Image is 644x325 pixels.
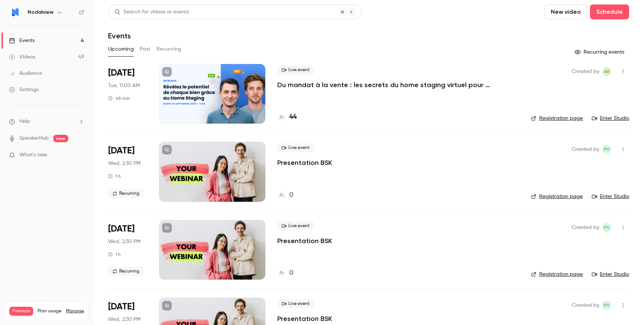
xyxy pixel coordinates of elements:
[108,223,135,235] span: [DATE]
[9,118,84,125] li: help-dropdown-opener
[602,301,611,310] span: Paul Vérine
[28,9,54,16] h6: Nodalview
[289,112,297,122] h4: 44
[531,193,583,200] a: Registration page
[66,308,84,314] a: Manage
[602,145,611,154] span: Paul Vérine
[108,267,144,276] span: Recurring
[531,271,583,278] a: Registration page
[590,4,629,19] button: Schedule
[277,80,501,89] a: Du mandat à la vente : les secrets du home staging virtuel pour déclencher le coup de cœur
[277,158,332,167] a: Presentation BSK
[592,193,629,200] a: Enter Studio
[531,115,583,122] a: Registration page
[108,82,140,89] span: Tue, 11:00 AM
[108,251,121,257] div: 1 h
[277,66,314,74] span: Live event
[38,308,61,314] span: Plan usage
[19,134,49,142] a: SpeakerHub
[289,268,293,278] h4: 0
[108,142,147,201] div: Jul 29 Wed, 2:30 PM (Europe/Paris)
[602,223,611,232] span: Paul Vérine
[75,152,84,159] iframe: Noticeable Trigger
[592,271,629,278] a: Enter Studio
[289,190,293,200] h4: 0
[9,53,35,61] div: Videos
[604,223,610,232] span: PV
[571,46,629,58] button: Recurring events
[604,301,610,310] span: PV
[108,31,131,40] h1: Events
[108,95,130,101] div: 45 min
[140,43,151,55] button: Past
[108,67,135,79] span: [DATE]
[592,115,629,122] a: Enter Studio
[544,4,587,19] button: New video
[9,307,33,316] span: Premium
[108,64,147,124] div: Sep 16 Tue, 11:00 AM (Europe/Brussels)
[9,86,39,93] div: Settings
[277,236,332,245] a: Presentation BSK
[108,301,135,313] span: [DATE]
[572,145,599,154] span: Created by
[9,37,35,44] div: Events
[572,301,599,310] span: Created by
[572,67,599,76] span: Created by
[108,220,147,280] div: Aug 26 Wed, 2:30 PM (Europe/Paris)
[19,151,47,159] span: What's new
[19,118,30,125] span: Help
[604,67,610,76] span: AK
[108,160,141,167] span: Wed, 2:30 PM
[277,222,314,230] span: Live event
[572,223,599,232] span: Created by
[9,70,42,77] div: Audience
[108,145,135,157] span: [DATE]
[108,316,141,323] span: Wed, 2:30 PM
[277,314,332,323] a: Presentation BSK
[277,143,314,152] span: Live event
[604,145,610,154] span: PV
[108,189,144,198] span: Recurring
[602,67,611,76] span: Alexandre Kinapenne
[108,238,141,245] span: Wed, 2:30 PM
[277,299,314,308] span: Live event
[277,112,297,122] a: 44
[157,43,181,55] button: Recurring
[114,8,189,16] div: Search for videos or events
[108,173,121,179] div: 1 h
[9,6,21,18] img: Nodalview
[277,268,293,278] a: 0
[277,190,293,200] a: 0
[53,135,68,142] span: new
[108,43,134,55] button: Upcoming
